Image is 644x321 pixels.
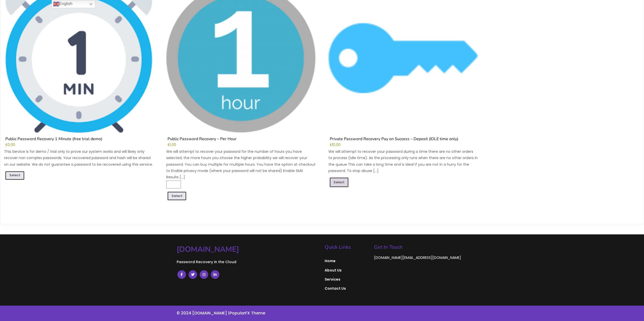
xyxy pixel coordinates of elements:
a: Read more about “Public Password Recovery 1 Minute (free trial demo)” [5,171,24,180]
a: PopularFX Theme [230,310,265,316]
a: Add to cart: “Public Password Recovery - Per Hour” [168,192,186,201]
p: We will attempt to recover your password for the number of hours you have selected, the more hour... [166,149,316,180]
a: [DOMAIN_NAME][EMAIL_ADDRESS][DOMAIN_NAME] [374,255,461,260]
a: Add to cart: “Private Password Recovery Pay on Success - Deposit (IDLE time only)” [330,178,349,187]
a: About Us [325,266,369,275]
bdi: 10.00 [330,142,341,147]
span: Contact Us [325,286,369,291]
p: Password Recovery in the Cloud [177,258,320,265]
h5: Quick Links [325,245,369,250]
input: Product quantity [166,181,181,188]
span: Home [325,259,369,263]
h2: Public Password Recovery 1 Minute (free trial demo) [4,137,154,143]
a: © 2024 [DOMAIN_NAME] | [177,310,230,316]
span: £ [168,142,170,147]
h2: Private Password Recovery Pay on Success – Deposit (IDLE time only) [328,137,478,143]
bdi: 1.00 [168,142,176,147]
span: £ [330,142,332,147]
span: Services [325,277,369,282]
h5: Get In Touch [374,245,468,250]
a: Home [325,256,369,265]
img: en [53,1,59,7]
p: We will attempt to recover your password during a time there are no other orders to process (idle... [328,149,478,174]
a: Contact Us [325,284,369,293]
span: About Us [325,268,369,273]
bdi: 0.00 [5,142,15,147]
span: £ [5,142,8,147]
p: This Service is for demo / trial only to prove our system works and will likely only recover non ... [4,149,154,168]
a: [DOMAIN_NAME] [177,244,320,254]
h2: Public Password Recovery – Per Hour [166,137,316,143]
a: Services [325,275,369,284]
